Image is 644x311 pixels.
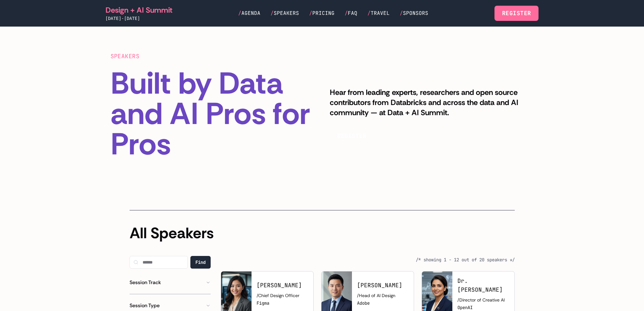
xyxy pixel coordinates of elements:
span: / [238,10,241,16]
span: Speakers [274,10,299,16]
a: Design + AI Summit [105,5,172,15]
span: /* showing 1 - 12 out of 20 speakers */ [416,257,515,263]
span: / [271,10,274,16]
span: FAQ [348,10,357,16]
p: Hear from leading experts, researchers and open source contributors from Databricks and across th... [330,87,534,118]
p: Figma [257,300,308,306]
span: / [309,10,312,16]
h2: All Speakers [130,226,515,241]
h3: [PERSON_NAME] [357,281,409,290]
p: / Chief Design Officer [257,292,308,299]
a: /FAQ [345,9,357,17]
span: / [400,10,403,16]
span: Sponsors [403,10,428,16]
a: /Agenda [238,9,260,17]
button: Session Track [130,276,211,289]
span: / [367,10,371,16]
p: Adobe [357,300,409,306]
span: Travel [371,10,390,16]
span: Pricing [312,10,335,16]
span: / [345,10,348,16]
a: /Pricing [309,9,335,17]
a: /Sponsors [400,9,428,17]
span: Agenda [241,10,260,16]
h3: [PERSON_NAME] [257,281,308,290]
div: [DATE]-[DATE] [105,15,172,22]
a: Register [494,6,539,21]
button: Find [190,256,211,269]
h3: Dr. [PERSON_NAME] [457,277,509,294]
a: /Travel [367,9,390,17]
p: / Director of Creative AI [457,297,509,303]
a: /Speakers [271,9,299,17]
p: OpenAI [457,304,509,311]
p: / Head of AI Design [357,292,409,299]
h1: Built by Data and AI Pros for Pros [111,68,315,159]
button: REGISTER [330,128,374,144]
div: SPEAKERS [111,52,315,61]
